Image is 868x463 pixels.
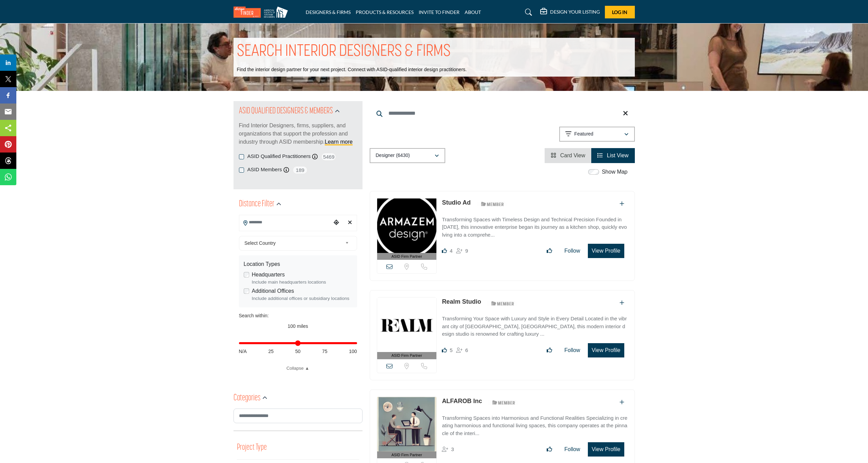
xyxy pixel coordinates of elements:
span: 25 [268,348,274,355]
span: 6 [465,347,468,353]
button: Project Type [237,441,267,454]
a: View Card [551,153,585,158]
a: Transforming Your Space with Luxury and Style in Every Detail Located in the vibrant city of [GEO... [442,311,627,338]
label: Additional Offices [252,287,294,295]
a: View List [597,153,628,158]
a: DESIGNERS & FIRMS [306,9,351,15]
span: Card View [560,153,585,158]
a: ASID Firm Partner [377,397,437,459]
input: Search Location [239,216,331,229]
div: Clear search location [345,215,355,230]
a: Transforming Spaces into Harmonious and Functional Realities Specializing in creating harmonious ... [442,410,627,437]
p: Transforming Spaces into Harmonious and Functional Realities Specializing in creating harmonious ... [442,414,627,437]
p: Transforming Spaces with Timeless Design and Technical Precision Founded in [DATE], this innovati... [442,216,627,239]
span: 9 [465,248,468,254]
span: 5 [450,347,452,353]
a: ABOUT [465,9,481,15]
a: ALFAROB Inc [442,398,482,404]
img: ASID Members Badge Icon [488,398,519,407]
span: ASID Firm Partner [391,452,422,458]
div: Search within: [239,312,357,319]
input: ASID Qualified Practitioners checkbox [239,154,244,159]
button: Follow [560,344,584,357]
span: 100 miles [288,323,308,329]
label: ASID Qualified Practitioners [247,153,311,160]
span: List View [607,153,629,158]
div: Followers [456,346,468,354]
a: Studio Ad [442,199,470,206]
a: Realm Studio [442,298,481,305]
span: Log In [612,9,627,15]
h2: Distance Filter [239,198,274,210]
div: Followers [442,445,454,453]
p: Find the interior design partner for your next project. Connect with ASID-qualified interior desi... [237,66,467,73]
span: 100 [349,348,357,355]
span: 189 [292,166,308,174]
button: Featured [559,127,635,142]
button: Follow [560,443,584,456]
button: Follow [560,244,584,258]
p: Designer (6430) [376,152,410,159]
p: Studio Ad [442,198,470,207]
button: Like listing [542,443,557,456]
label: Headquarters [252,271,285,279]
button: Like listing [542,244,557,258]
img: ASID Members Badge Icon [477,200,508,208]
h2: ASID QUALIFIED DESIGNERS & MEMBERS [239,105,333,117]
button: Log In [605,6,635,18]
span: Select Country [244,239,342,247]
button: View Profile [588,343,624,357]
div: Choose your current location [331,215,341,230]
span: ASID Firm Partner [391,254,422,259]
span: 5469 [321,153,336,161]
span: ASID Firm Partner [391,353,422,358]
div: Followers [456,247,468,255]
a: Add To List [620,399,624,405]
a: Add To List [620,300,624,306]
img: Site Logo [234,6,291,18]
a: INVITE TO FINDER [419,9,460,15]
a: ASID Firm Partner [377,198,437,260]
input: ASID Members checkbox [239,167,244,173]
a: Add To List [620,201,624,207]
i: Likes [442,248,447,253]
span: 75 [322,348,327,355]
button: Like listing [542,344,557,357]
p: Featured [574,131,593,138]
li: Card View [545,148,591,163]
i: Likes [442,348,447,353]
span: N/A [239,348,247,355]
span: 4 [450,248,452,254]
div: Include additional offices or subsidiary locations [252,295,352,302]
img: Realm Studio [377,298,437,352]
div: DESIGN YOUR LISTING [540,8,600,16]
a: Learn more [325,139,353,145]
p: Find Interior Designers, firms, suppliers, and organizations that support the profession and indu... [239,122,357,146]
span: 50 [295,348,301,355]
div: Location Types [244,260,352,268]
img: ASID Members Badge Icon [487,299,518,307]
img: Studio Ad [377,198,437,253]
h2: Categories [234,392,260,404]
button: View Profile [588,244,624,258]
p: Transforming Your Space with Luxury and Style in Every Detail Located in the vibrant city of [GEO... [442,315,627,338]
h5: DESIGN YOUR LISTING [550,9,600,15]
a: PRODUCTS & RESOURCES [356,9,414,15]
button: View Profile [588,442,624,457]
label: Show Map [602,168,628,176]
h1: SEARCH INTERIOR DESIGNERS & FIRMS [237,41,451,62]
li: List View [591,148,634,163]
span: 3 [451,446,454,452]
label: ASID Members [247,166,282,174]
button: Designer (6430) [370,148,445,163]
input: Search Category [234,409,363,423]
p: ALFAROB Inc [442,397,482,406]
a: ASID Firm Partner [377,298,437,359]
div: Include main headquarters locations [252,279,352,286]
input: Search Keyword [370,105,635,122]
a: Transforming Spaces with Timeless Design and Technical Precision Founded in [DATE], this innovati... [442,212,627,239]
a: Collapse ▲ [239,365,357,372]
p: Realm Studio [442,297,481,306]
img: ALFAROB Inc [377,397,437,451]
